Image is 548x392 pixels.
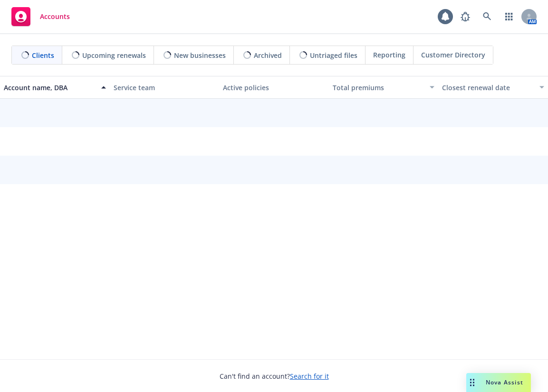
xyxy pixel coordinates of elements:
a: Switch app [500,7,519,26]
a: Accounts [8,3,74,30]
a: Search [478,7,497,26]
button: Closest renewal date [438,76,548,99]
span: New businesses [174,50,226,60]
span: Clients [32,50,54,60]
div: Account name, DBA [4,83,96,93]
button: Active policies [219,76,329,99]
span: Archived [254,50,282,60]
button: Nova Assist [466,373,531,392]
div: Service team [114,83,216,93]
button: Total premiums [329,76,439,99]
span: Can't find an account? [220,371,329,381]
button: Service team [110,76,220,99]
span: Untriaged files [310,50,357,60]
div: Active policies [223,83,325,93]
span: Upcoming renewals [82,50,146,60]
span: Nova Assist [486,378,523,386]
div: Drag to move [466,373,478,392]
span: Reporting [373,50,405,60]
a: Search for it [290,372,329,381]
span: Accounts [40,13,70,20]
a: Report a Bug [456,7,475,26]
div: Closest renewal date [442,83,534,93]
span: Customer Directory [421,50,485,60]
div: Total premiums [333,83,424,93]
